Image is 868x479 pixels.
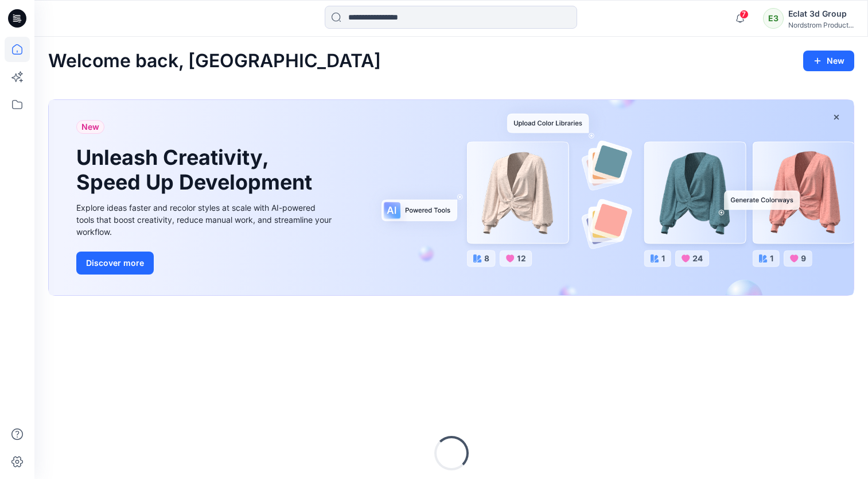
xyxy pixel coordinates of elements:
[76,252,334,275] a: Discover more
[763,8,784,29] div: E3
[81,120,99,134] span: New
[48,51,381,72] h2: Welcome back, [GEOGRAPHIC_DATA]
[788,21,854,29] div: Nordstrom Product...
[76,202,334,238] div: Explore ideas faster and recolor styles at scale with AI-powered tools that boost creativity, red...
[788,7,854,21] div: Eclat 3d Group
[76,145,317,195] h1: Unleash Creativity, Speed Up Development
[76,252,154,275] button: Discover more
[803,51,854,71] button: New
[739,10,749,19] span: 7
